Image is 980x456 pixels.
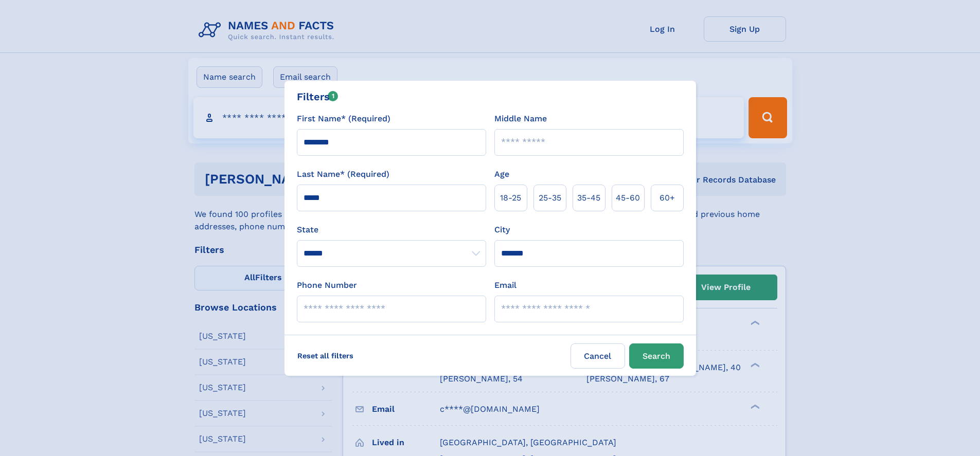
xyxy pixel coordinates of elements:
[539,192,561,204] span: 25‑35
[291,343,360,368] label: Reset all filters
[297,113,390,125] label: First Name* (Required)
[494,224,510,236] label: City
[494,279,516,291] label: Email
[494,113,547,125] label: Middle Name
[297,168,389,180] label: Last Name* (Required)
[500,192,521,204] span: 18‑25
[616,192,640,204] span: 45‑60
[297,279,357,291] label: Phone Number
[660,192,675,204] span: 60+
[577,192,600,204] span: 35‑45
[494,168,509,180] label: Age
[297,89,338,104] div: Filters
[629,343,684,369] button: Search
[571,343,625,369] label: Cancel
[297,224,486,236] label: State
